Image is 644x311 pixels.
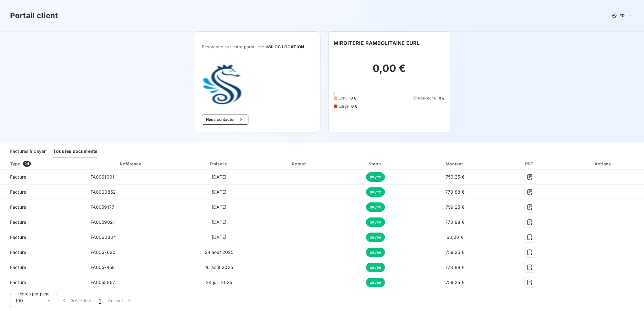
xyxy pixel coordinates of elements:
[5,279,80,286] span: Facture
[104,294,136,307] button: Suivant
[206,280,232,285] span: 24 juil. 2025
[366,172,385,182] span: payée
[95,294,104,307] button: 1
[212,204,226,210] span: [DATE]
[91,219,115,225] span: FA0059021
[446,249,464,255] span: 759,25 €
[53,145,97,158] div: Tous les documents
[334,62,445,81] h2: 0,00 €
[446,174,464,180] span: 759,25 €
[202,64,242,105] img: Company logo
[178,161,259,167] div: Émise le
[262,161,337,167] div: Retard
[351,104,357,109] span: 0 €
[212,219,226,225] span: [DATE]
[445,265,464,270] span: 778,88 €
[23,161,31,167] span: 24
[446,280,464,285] span: 759,25 €
[366,187,385,197] span: payée
[91,265,115,270] span: FA0057458
[205,265,233,270] span: 16 août 2025
[212,234,226,240] span: [DATE]
[212,174,226,180] span: [DATE]
[619,13,625,18] span: FR
[339,104,349,109] span: Litige
[445,189,464,195] span: 778,88 €
[91,189,116,195] span: FA0060852
[5,189,80,195] span: Facture
[5,204,80,210] span: Facture
[446,204,464,210] span: 759,25 €
[99,298,101,304] span: 1
[366,278,385,287] span: payée
[202,115,248,125] button: Nous contacter
[5,174,80,180] span: Facture
[564,161,643,167] div: Actions
[5,264,80,271] span: Facture
[439,95,445,101] span: 0 €
[91,234,116,240] span: FA0060304
[5,234,80,240] span: Facture
[120,161,141,166] div: Référence
[268,44,304,49] span: SILOG LOCATION
[366,217,385,227] span: payée
[57,294,95,307] button: Précédent
[366,248,385,257] span: payée
[418,95,436,101] span: Non-échu
[5,219,80,225] span: Facture
[366,263,385,272] span: payée
[333,90,335,95] span: 0
[91,174,114,180] span: FA0061001
[350,95,356,101] span: 0 €
[339,161,412,167] div: Statut
[205,249,234,255] span: 24 août 2025
[91,204,114,210] span: FA0059177
[202,44,313,49] span: Bienvenue sur votre portail client .
[414,161,496,167] div: Montant
[10,10,58,21] h3: Portail client
[366,233,385,242] span: payée
[91,249,115,255] span: FA0057620
[334,39,419,47] h6: MIROITERIE RAMBOLITAINE EURL
[498,161,562,167] div: PDF
[447,234,464,240] span: 60,00 €
[445,219,464,225] span: 778,88 €
[15,298,23,304] span: 100
[5,249,80,255] span: Facture
[339,95,348,101] span: Échu
[10,145,46,158] div: Factures à payer
[6,161,84,167] div: Type
[366,202,385,212] span: payée
[212,189,226,195] span: [DATE]
[91,280,115,285] span: FA0055867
